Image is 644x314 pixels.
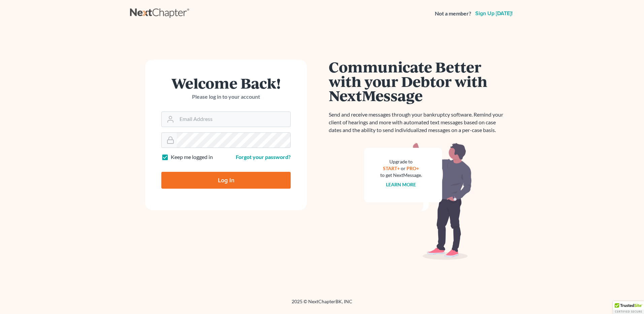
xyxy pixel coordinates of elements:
h1: Welcome Back! [161,76,291,90]
a: Forgot your password? [236,154,291,160]
p: Please log in to your account [161,93,291,101]
a: PRO+ [407,165,419,171]
label: Keep me logged in [171,153,213,161]
span: or [401,165,406,171]
a: START+ [383,165,400,171]
input: Log In [161,172,291,189]
div: 2025 © NextChapterBK, INC [130,298,514,310]
input: Email Address [177,112,290,127]
p: Send and receive messages through your bankruptcy software. Remind your client of hearings and mo... [329,111,507,134]
div: Upgrade to [380,158,422,165]
strong: Not a member? [435,10,471,18]
div: TrustedSite Certified [613,301,644,314]
a: Learn more [386,182,416,187]
div: to get NextMessage. [380,172,422,179]
a: Sign up [DATE]! [474,11,514,16]
h1: Communicate Better with your Debtor with NextMessage [329,60,507,103]
img: nextmessage_bg-59042aed3d76b12b5cd301f8e5b87938c9018125f34e5fa2b7a6b67550977c72.svg [364,142,472,260]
